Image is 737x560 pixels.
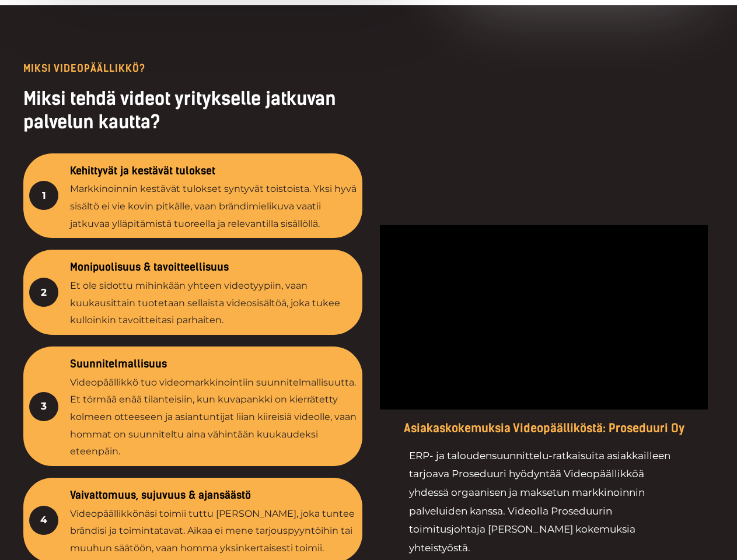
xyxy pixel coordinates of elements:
p: ERP- ja taloudensuunnittelu-ratkaisuita asiakkailleen tarjoava Proseduuri hyödyntää Videopäällikk... [409,447,679,557]
iframe: vimeo-videosoitin [380,225,708,409]
div: 1 [29,181,58,210]
h4: Monipuolisuus & tavoitteellisuus [70,261,357,274]
p: Videopäällikkö tuo videomarkkinointiin suunnitelmallisuutta. Et törmää enää tilanteisiin, kun kuv... [70,374,357,461]
p: Et ole sidottu mihinkään yhteen videotyypiin, vaan kuukausittain tuotetaan sellaista videosisältö... [70,277,357,329]
h2: Miksi tehdä videot yritykselle jatkuvan palvelun kautta? [23,87,362,135]
div: 4 [29,506,58,535]
p: MIKSI VIDEOPÄÄLLIKKÖ? [23,64,362,73]
h4: Kehittyvät ja kestävät tulokset [70,165,357,178]
h4: Suunnitelmallisuus [70,358,357,371]
div: 2 [29,278,58,307]
p: Markkinoinnin kestävät tulokset syntyvät toistoista. Yksi hyvä sisältö ei vie kovin pitkälle, vaa... [70,180,357,232]
div: 3 [29,392,58,421]
h5: Asiakaskokemuksia Videopäälliköstä: Proseduuri Oy [380,421,708,435]
h4: Vaivattomuus, sujuvuus & ajansäästö [70,489,357,502]
p: Videopäällikkönäsi toimii tuttu [PERSON_NAME], joka tuntee brändisi ja toimintatavat. Aikaa ei me... [70,505,357,557]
